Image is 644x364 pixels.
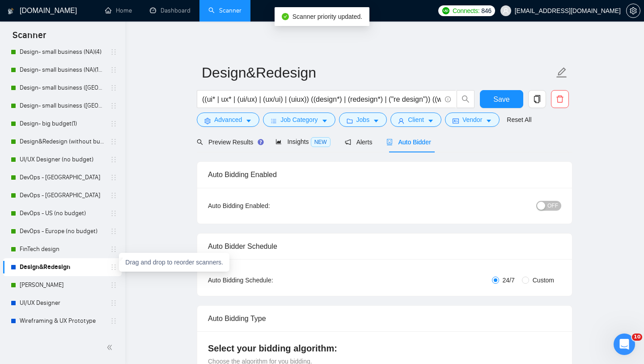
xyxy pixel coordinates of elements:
span: holder [110,102,117,109]
span: robot [386,139,393,145]
span: holder [110,264,117,271]
span: OFF [547,201,558,211]
a: Design&Redesign [20,258,105,276]
iframe: Intercom live chat [614,334,635,355]
span: NEW [311,137,330,147]
span: user [398,117,404,124]
span: bars [271,117,277,124]
button: idcardVendorcaret-down [445,113,500,127]
span: Insights [275,138,330,145]
a: [PERSON_NAME] [20,276,105,294]
span: caret-down [246,117,252,124]
span: user [503,8,509,14]
a: DevOps - Europe (no budget) [20,222,105,240]
span: Scanner priority updated. [292,13,362,20]
a: Design- small business ([GEOGRAPHIC_DATA])(15$) [20,79,105,97]
a: Design- big budget(1) [20,115,105,133]
a: searchScanner [208,7,241,14]
button: Save [480,90,523,108]
a: DevOps - [GEOGRAPHIC_DATA] [20,186,105,204]
span: holder [110,317,117,325]
input: Search Freelance Jobs... [202,94,441,105]
span: holder [110,66,117,74]
span: edit [556,67,568,78]
button: search [457,90,475,108]
a: dashboardDashboard [150,7,191,14]
button: delete [551,90,569,108]
img: logo [8,4,14,18]
span: holder [110,192,117,199]
span: caret-down [322,117,328,124]
span: Alerts [345,139,373,146]
span: holder [110,299,117,307]
span: Scanner [5,29,53,48]
span: Advanced [214,115,242,125]
img: upwork-logo.png [442,7,449,14]
div: Drag and drop to reorder scanners. [119,253,229,272]
span: caret-down [428,117,434,124]
span: 846 [481,6,491,16]
span: holder [110,246,117,253]
span: search [197,139,203,145]
a: UI/UX Designer (no budget) [20,151,105,169]
span: check-circle [282,13,289,20]
span: holder [110,174,117,181]
span: notification [345,139,351,145]
span: 10 [632,334,642,341]
span: holder [110,84,117,91]
span: search [457,95,474,103]
a: DevOps - [GEOGRAPHIC_DATA] [20,169,105,186]
span: Connects: [453,6,479,16]
span: holder [110,210,117,217]
span: caret-down [486,117,492,124]
span: area-chart [275,139,282,145]
button: settingAdvancedcaret-down [197,113,259,127]
button: barsJob Categorycaret-down [263,113,335,127]
button: setting [626,4,640,18]
a: homeHome [105,7,132,14]
div: Tooltip anchor [257,138,265,146]
span: Client [408,115,424,125]
div: Auto Bidding Enabled [208,162,561,187]
a: FinTech design [20,240,105,258]
span: holder [110,120,117,127]
span: holder [110,138,117,145]
div: Auto Bidder Schedule [208,234,561,259]
input: Scanner name... [202,61,554,84]
h4: Select your bidding algorithm: [208,342,561,355]
span: folder [347,117,353,124]
button: copy [528,90,546,108]
span: caret-down [373,117,379,124]
span: setting [627,7,640,14]
span: holder [110,228,117,235]
span: delete [551,95,568,103]
span: Save [493,94,509,105]
a: DevOps - US (no budget) [20,204,105,222]
span: holder [110,156,117,163]
a: setting [626,7,640,14]
button: folderJobscaret-down [339,113,387,127]
span: Vendor [462,115,482,125]
span: setting [204,117,211,124]
a: Sys Admin (no budget) [20,330,105,348]
span: double-left [106,343,115,352]
a: Reset All [507,115,531,125]
button: userClientcaret-down [390,113,441,127]
span: info-circle [445,96,451,102]
a: Design&Redesign (without budget) [20,133,105,151]
div: Auto Bidding Enabled: [208,201,326,211]
span: Jobs [356,115,370,125]
span: holder [110,48,117,56]
span: Auto Bidder [386,139,431,146]
a: Design- small business (NA)(15$) [20,61,105,79]
span: 24/7 [499,275,518,285]
span: Preview Results [197,139,261,146]
span: holder [110,282,117,289]
span: Job Category [280,115,318,125]
a: Wireframing & UX Prototype [20,312,105,330]
a: UI/UX Designer [20,294,105,312]
span: copy [529,95,546,103]
span: idcard [453,117,459,124]
span: Custom [529,275,558,285]
a: Design- small business (NA)(4) [20,43,105,61]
